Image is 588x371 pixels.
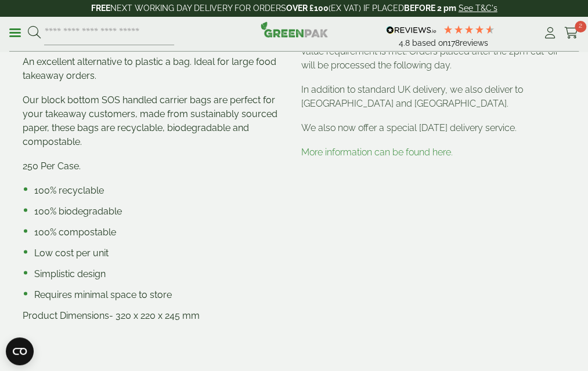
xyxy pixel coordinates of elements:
[34,206,122,217] span: 100% biodegradable
[34,268,106,279] span: Simplistic design
[404,3,456,13] strong: BEFORE 2 pm
[34,248,109,259] span: Low cost per unit
[23,310,200,321] span: Product Dimensions- 320 x 220 x 245 mm
[286,3,329,13] strong: OVER £100
[448,38,460,48] span: 178
[301,121,566,135] p: We also now offer a special [DATE] delivery service.
[34,289,172,300] span: Requires minimal space to store
[23,161,81,172] span: 250 Per Case.
[575,21,586,32] span: 2
[564,27,579,39] i: Cart
[34,185,104,196] span: 100% recyclable
[459,3,497,13] a: See T&C's
[386,26,437,34] img: REVIEWS.io
[442,24,495,35] div: 4.78 Stars
[460,38,488,48] span: reviews
[412,38,448,48] span: Based on
[301,147,453,158] a: More information can be found here.
[23,94,277,147] span: Our block bottom SOS handled carrier bags are perfect for your takeaway customers, made from sust...
[261,21,328,38] img: GreenPak Supplies
[91,3,110,13] strong: FREE
[6,337,34,365] button: Open CMP widget
[23,56,276,81] span: An excellent alternative to plastic a bag. Ideal for large food takeaway orders.
[399,38,412,48] span: 4.8
[543,27,557,39] i: My Account
[301,83,566,111] p: In addition to standard UK delivery, we also deliver to [GEOGRAPHIC_DATA] and [GEOGRAPHIC_DATA].
[34,227,116,238] span: 100% compostable
[564,24,579,42] a: 2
